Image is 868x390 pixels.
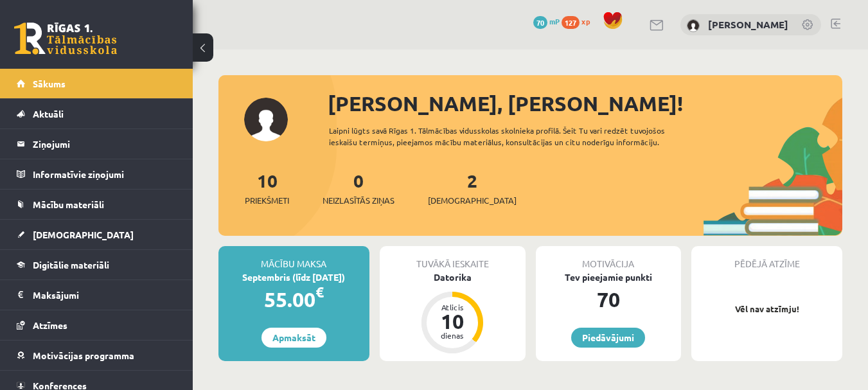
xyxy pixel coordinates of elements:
[17,69,177,98] a: Sākums
[33,350,134,361] span: Motivācijas programma
[581,16,590,26] span: xp
[315,283,324,301] span: €
[533,16,560,26] a: 70 mP
[380,246,526,270] div: Tuvākā ieskaite
[218,284,369,315] div: 55.00
[33,199,104,210] span: Mācību materiāli
[218,270,369,284] div: Septembris (līdz [DATE])
[245,194,289,207] span: Priekšmeti
[433,303,472,311] div: Atlicis
[380,270,526,355] a: Datorika Atlicis 10 dienas
[17,99,177,129] a: Aktuāli
[33,259,109,270] span: Digitālie materiāli
[33,319,67,331] span: Atzīmes
[33,78,66,89] span: Sākums
[549,16,560,26] span: mP
[708,18,788,31] a: [PERSON_NAME]
[17,159,177,189] a: Informatīvie ziņojumi
[428,169,517,207] a: 2[DEMOGRAPHIC_DATA]
[218,246,369,270] div: Mācību maksa
[17,129,177,159] a: Ziņojumi
[17,280,177,310] a: Maksājumi
[698,303,836,315] p: Vēl nav atzīmju!
[691,246,842,270] div: Pēdējā atzīme
[33,108,64,120] span: Aktuāli
[536,284,682,315] div: 70
[33,129,177,159] legend: Ziņojumi
[33,280,177,310] legend: Maksājumi
[533,16,547,29] span: 70
[17,250,177,279] a: Digitālie materiāli
[380,270,526,284] div: Datorika
[261,328,326,348] a: Apmaksāt
[687,19,700,32] img: Jeļizaveta Kudrjavceva
[323,169,394,207] a: 0Neizlasītās ziņas
[14,22,117,55] a: Rīgas 1. Tālmācības vidusskola
[536,246,682,270] div: Motivācija
[17,190,177,219] a: Mācību materiāli
[17,341,177,370] a: Motivācijas programma
[323,194,394,207] span: Neizlasītās ziņas
[433,311,472,332] div: 10
[571,328,645,348] a: Piedāvājumi
[33,229,134,240] span: [DEMOGRAPHIC_DATA]
[433,332,472,339] div: dienas
[328,88,842,119] div: [PERSON_NAME], [PERSON_NAME]!
[562,16,580,29] span: 127
[33,159,177,189] legend: Informatīvie ziņojumi
[536,270,682,284] div: Tev pieejamie punkti
[17,310,177,340] a: Atzīmes
[17,220,177,249] a: [DEMOGRAPHIC_DATA]
[245,169,289,207] a: 10Priekšmeti
[428,194,517,207] span: [DEMOGRAPHIC_DATA]
[329,125,704,148] div: Laipni lūgts savā Rīgas 1. Tālmācības vidusskolas skolnieka profilā. Šeit Tu vari redzēt tuvojošo...
[562,16,596,26] a: 127 xp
